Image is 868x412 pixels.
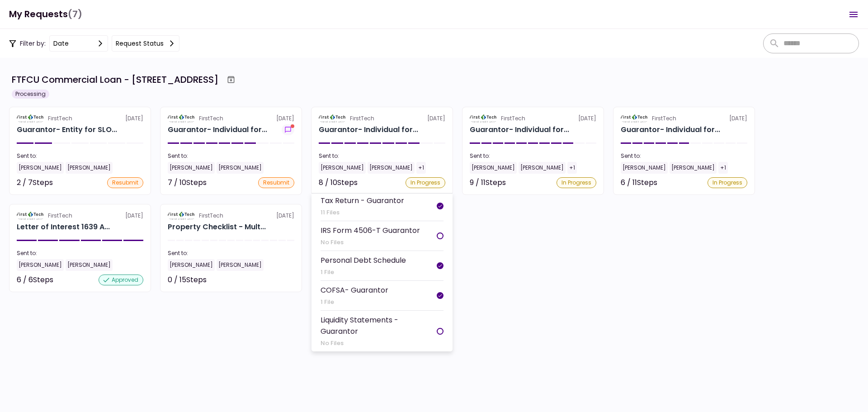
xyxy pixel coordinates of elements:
button: Archive workflow [223,71,239,88]
div: [PERSON_NAME] [17,162,64,174]
div: No Files [321,339,437,348]
div: +1 [718,162,728,174]
div: resubmit [258,177,294,188]
div: Sent to: [470,152,596,160]
div: FirstTech [501,114,525,123]
div: [DATE] [319,114,445,123]
div: [PERSON_NAME] [217,162,264,174]
div: 8 / 10 Steps [319,177,358,188]
div: In Progress [557,177,596,188]
div: +1 [567,162,577,174]
div: 6 / 6 Steps [17,275,53,285]
div: date [53,38,69,48]
div: Guarantor- Individual for SLOV AND SLOV, LLC Joe Miketo [319,124,418,135]
div: [PERSON_NAME] [217,259,264,271]
div: [DATE] [621,114,747,123]
div: [PERSON_NAME] [168,259,215,271]
img: Partner logo [470,114,497,123]
div: [PERSON_NAME] [368,162,415,174]
div: Guarantor- Individual for SLOV AND SLOV, LLC Shawn Buckley [621,124,720,135]
div: Sent to: [319,152,445,160]
div: 11 Files [321,208,404,217]
button: date [49,35,108,52]
img: Partner logo [319,114,346,123]
div: FirstTech [199,114,223,123]
div: [PERSON_NAME] [319,162,366,174]
div: Sent to: [168,152,294,160]
div: Not started [254,275,294,285]
div: FirstTech [48,114,72,123]
div: [PERSON_NAME] [470,162,517,174]
div: 9 / 11 Steps [470,177,506,188]
h1: My Requests [9,5,82,24]
div: [PERSON_NAME] [66,259,113,271]
div: 1 File [321,298,388,307]
img: Partner logo [621,114,648,123]
div: Sent to: [17,152,143,160]
div: In Progress [708,177,747,188]
div: [DATE] [168,212,294,220]
div: approved [99,275,143,285]
div: 2 / 7 Steps [17,177,53,188]
div: Guarantor- Individual for SLOV AND SLOV, LLC Jim Miketo [168,124,267,135]
div: Tax Return - Guarantor [321,195,404,206]
div: [PERSON_NAME] [17,259,64,271]
img: Partner logo [168,114,195,123]
button: show-messages [282,124,294,135]
img: Partner logo [168,212,195,220]
div: [PERSON_NAME] [519,162,566,174]
div: COFSA- Guarantor [321,284,388,296]
div: Sent to: [168,249,294,257]
div: IRS Form 4506-T Guarantor [321,225,420,236]
div: Filter by: [9,35,179,52]
div: Letter of Interest 1639 Alameda Ave Lakewood OH [17,222,110,232]
div: Sent to: [17,249,143,257]
span: (7) [68,5,82,24]
div: Guarantor- Individual for SLOV AND SLOV, LLC John Curran [470,124,569,135]
div: Personal Debt Schedule [321,255,406,266]
div: 6 / 11 Steps [621,177,657,188]
div: Guarantor- Entity for SLOV AND SLOV, LLC Neighborhood Drummer, LLC [17,124,117,135]
div: 7 / 10 Steps [168,177,207,188]
div: Liquidity Statements - Guarantor [321,314,437,337]
div: [PERSON_NAME] [168,162,215,174]
div: resubmit [107,177,143,188]
img: Partner logo [17,212,44,220]
div: [PERSON_NAME] [66,162,113,174]
div: [DATE] [17,212,143,220]
div: FTFCU Commercial Loan - [STREET_ADDRESS] [12,73,218,86]
div: [PERSON_NAME] [621,162,668,174]
div: FirstTech [350,114,374,123]
img: Partner logo [17,114,44,123]
div: FirstTech [652,114,676,123]
div: Property Checklist - Multi-Family for SLOV AND SLOV, LLC 1639 Alameda Ave [168,222,266,232]
div: [DATE] [168,114,294,123]
div: Sent to: [621,152,747,160]
div: FirstTech [199,212,223,220]
div: In Progress [406,177,445,188]
button: Request status [112,35,179,52]
button: Open menu [843,4,864,25]
div: No Files [321,238,420,247]
div: 1 File [321,268,406,277]
div: Processing [12,90,49,99]
div: [DATE] [470,114,596,123]
div: FirstTech [48,212,72,220]
div: [PERSON_NAME] [670,162,717,174]
div: +1 [416,162,426,174]
div: 0 / 15 Steps [168,275,207,285]
div: [DATE] [17,114,143,123]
